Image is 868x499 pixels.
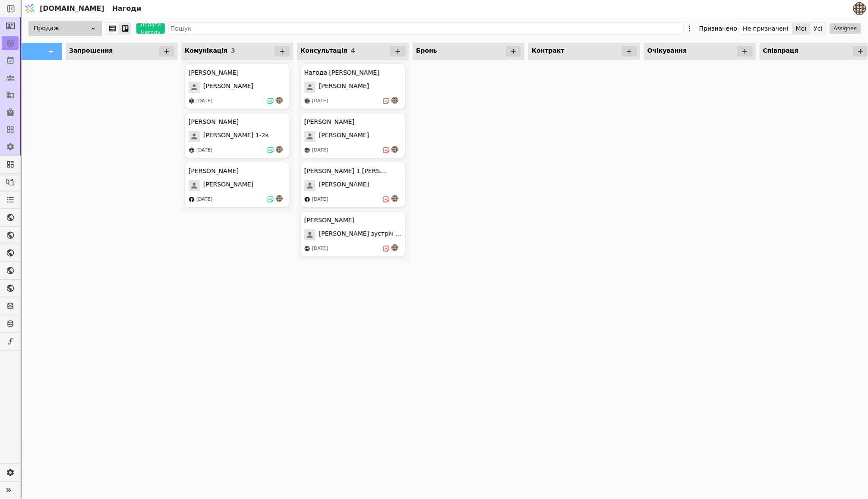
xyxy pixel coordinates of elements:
div: [DATE] [196,196,212,203]
span: [PERSON_NAME] [319,131,369,142]
div: Нагода [PERSON_NAME][PERSON_NAME][DATE]an [300,63,406,109]
span: [PERSON_NAME] 1-2к [203,131,269,142]
span: [PERSON_NAME] [319,82,369,93]
div: [DATE] [196,147,212,154]
div: [PERSON_NAME][PERSON_NAME][DATE]an [185,63,290,109]
img: online-store.svg [304,246,310,252]
div: [PERSON_NAME] [304,117,354,126]
button: Assignee [830,23,861,34]
img: online-store.svg [304,147,310,153]
button: Усі [811,22,826,35]
div: [PERSON_NAME] 1 [PERSON_NAME] [304,167,386,176]
a: Додати Нагоду [131,23,165,34]
span: [PERSON_NAME] [203,180,253,191]
div: Нагода [PERSON_NAME] [304,68,379,77]
div: [PERSON_NAME][PERSON_NAME] 1-2к[DATE]an [185,113,290,158]
span: Запрошення [69,47,113,54]
input: Пошук [168,22,684,35]
div: [DATE] [312,196,328,203]
span: Консультація [300,47,347,54]
span: 4 [351,47,355,54]
div: [PERSON_NAME] 1 [PERSON_NAME][PERSON_NAME][DATE]an [300,162,406,208]
img: Logo [23,0,36,17]
img: an [276,97,283,104]
span: Комунікація [185,47,227,54]
img: an [391,244,398,251]
div: [PERSON_NAME] [304,216,354,225]
div: Продаж [28,21,102,36]
img: 4183bec8f641d0a1985368f79f6ed469 [853,2,866,15]
div: [DATE] [312,98,328,105]
div: Призначено [699,22,737,35]
span: Співпраця [763,47,799,54]
span: 3 [231,47,235,54]
a: [DOMAIN_NAME] [22,0,109,17]
img: online-store.svg [189,147,195,153]
div: [DATE] [312,147,328,154]
img: online-store.svg [189,98,195,104]
button: Не призначені [739,22,792,35]
div: [PERSON_NAME][PERSON_NAME][DATE]an [185,162,290,208]
img: an [276,146,283,153]
span: Очікування [647,47,687,54]
img: an [276,195,283,202]
button: Мої [792,22,811,35]
div: [DATE] [196,98,212,105]
img: an [391,97,398,104]
div: [PERSON_NAME][PERSON_NAME] зустріч 13.08[DATE]an [300,211,406,257]
span: [DOMAIN_NAME] [40,3,104,14]
h2: Нагоди [109,3,142,14]
span: [PERSON_NAME] [203,82,253,93]
img: an [391,195,398,202]
div: [PERSON_NAME][PERSON_NAME][DATE]an [300,113,406,158]
div: [DATE] [312,245,328,253]
div: [PERSON_NAME] [189,117,239,126]
button: Додати Нагоду [136,23,165,34]
img: facebook.svg [189,196,195,202]
img: an [391,146,398,153]
span: Контракт [532,47,565,54]
div: [PERSON_NAME] [189,167,239,176]
img: online-store.svg [304,98,310,104]
span: [PERSON_NAME] зустріч 13.08 [319,229,402,240]
div: [PERSON_NAME] [189,68,239,77]
span: [PERSON_NAME] [319,180,369,191]
span: Бронь [416,47,437,54]
img: facebook.svg [304,196,310,202]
